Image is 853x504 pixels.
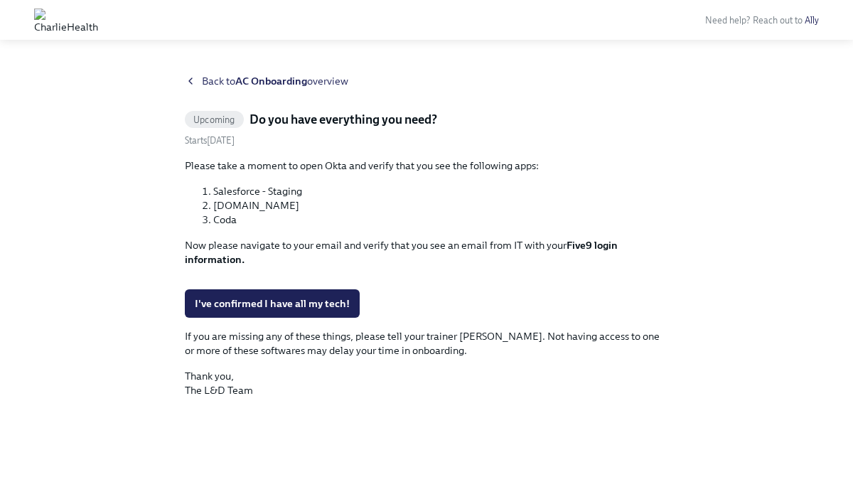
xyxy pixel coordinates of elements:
li: [DOMAIN_NAME] [213,198,668,213]
p: Please take a moment to open Okta and verify that you see the following apps: [185,159,668,173]
p: Thank you, The L&D Team [185,369,668,397]
span: Wednesday, September 3rd 2025, 7:00 am [185,135,235,146]
li: Coda [213,213,668,227]
p: Now please navigate to your email and verify that you see an email from IT with your [185,238,668,267]
button: I've confirmed I have all my tech! [185,289,360,318]
span: Back to overview [202,74,348,88]
img: CharlieHealth [34,9,98,31]
span: Need help? Reach out to [705,15,819,26]
a: Back toAC Onboardingoverview [185,74,668,88]
p: If you are missing any of these things, please tell your trainer [PERSON_NAME]. Not having access... [185,329,668,358]
a: Ally [805,15,819,26]
strong: AC Onboarding [235,75,307,87]
li: Salesforce - Staging [213,184,668,198]
span: Upcoming [185,114,244,125]
span: I've confirmed I have all my tech! [195,296,350,311]
h5: Do you have everything you need? [250,111,437,128]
